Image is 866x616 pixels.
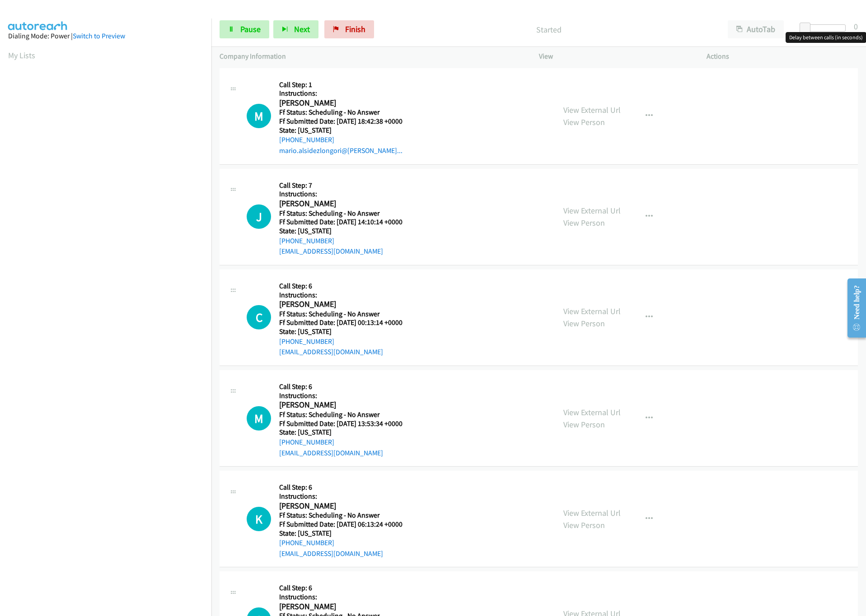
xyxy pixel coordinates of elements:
[279,146,403,155] a: mario.alsidezlongori@[PERSON_NAME]...
[279,209,414,218] h5: Ff Status: Scheduling - No Answer
[279,501,414,511] h2: [PERSON_NAME]
[279,337,334,346] a: [PHONE_NUMBER]
[279,218,414,227] h5: Ff Submitted Date: [DATE] 14:10:14 +0000
[279,428,414,437] h5: State: [US_STATE]
[563,117,605,127] a: View Person
[279,199,414,209] h2: [PERSON_NAME]
[247,507,271,531] div: The call is yet to be attempted
[840,272,866,344] iframe: Resource Center
[220,20,269,38] a: Pause
[247,104,271,128] h1: M
[386,23,712,36] p: Started
[279,135,334,144] a: [PHONE_NUMBER]
[247,305,271,329] h1: C
[279,511,414,520] h5: Ff Status: Scheduling - No Answer
[563,205,621,216] a: View External Url
[279,89,414,98] h5: Instructions:
[563,318,605,329] a: View Person
[279,236,334,245] a: [PHONE_NUMBER]
[8,50,35,60] a: My Lists
[279,593,414,602] h5: Instructions:
[8,31,203,42] div: Dialing Mode: Power |
[279,410,414,419] h5: Ff Status: Scheduling - No Answer
[707,51,858,62] p: Actions
[563,407,621,417] a: View External Url
[279,347,383,356] a: [EMAIL_ADDRESS][DOMAIN_NAME]
[240,24,261,34] span: Pause
[279,299,414,310] h2: [PERSON_NAME]
[563,419,605,430] a: View Person
[279,549,383,558] a: [EMAIL_ADDRESS][DOMAIN_NAME]
[247,204,271,229] h1: J
[563,306,621,316] a: View External Url
[8,69,211,498] iframe: Dialpad
[279,318,414,327] h5: Ff Submitted Date: [DATE] 00:13:14 +0000
[279,602,414,612] h2: [PERSON_NAME]
[279,391,414,400] h5: Instructions:
[279,117,414,126] h5: Ff Submitted Date: [DATE] 18:42:38 +0000
[247,305,271,329] div: The call is yet to be attempted
[273,20,318,38] button: Next
[279,98,414,108] h2: [PERSON_NAME]
[279,520,414,529] h5: Ff Submitted Date: [DATE] 06:13:24 +0000
[279,181,414,190] h5: Call Step: 7
[279,400,414,410] h2: [PERSON_NAME]
[279,382,414,391] h5: Call Step: 6
[279,291,414,300] h5: Instructions:
[279,247,383,255] a: [EMAIL_ADDRESS][DOMAIN_NAME]
[279,190,414,199] h5: Instructions:
[279,483,414,492] h5: Call Step: 6
[345,24,365,34] span: Finish
[247,204,271,229] div: The call is yet to be attempted
[563,520,605,530] a: View Person
[279,80,414,89] h5: Call Step: 1
[728,20,784,38] button: AutoTab
[279,538,334,547] a: [PHONE_NUMBER]
[73,32,125,40] a: Switch to Preview
[563,105,621,115] a: View External Url
[279,492,414,501] h5: Instructions:
[247,507,271,531] h1: K
[279,310,414,319] h5: Ff Status: Scheduling - No Answer
[279,327,414,336] h5: State: [US_STATE]
[279,126,414,135] h5: State: [US_STATE]
[279,438,334,446] a: [PHONE_NUMBER]
[279,227,414,236] h5: State: [US_STATE]
[279,419,414,428] h5: Ff Submitted Date: [DATE] 13:53:34 +0000
[279,584,414,593] h5: Call Step: 6
[563,508,621,518] a: View External Url
[324,20,374,38] a: Finish
[294,24,310,34] span: Next
[563,218,605,228] a: View Person
[279,282,414,291] h5: Call Step: 6
[279,529,414,538] h5: State: [US_STATE]
[220,51,523,62] p: Company Information
[854,20,858,32] div: 0
[539,51,690,62] p: View
[247,406,271,431] div: The call is yet to be attempted
[247,406,271,431] h1: M
[279,449,383,457] a: [EMAIL_ADDRESS][DOMAIN_NAME]
[279,108,414,117] h5: Ff Status: Scheduling - No Answer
